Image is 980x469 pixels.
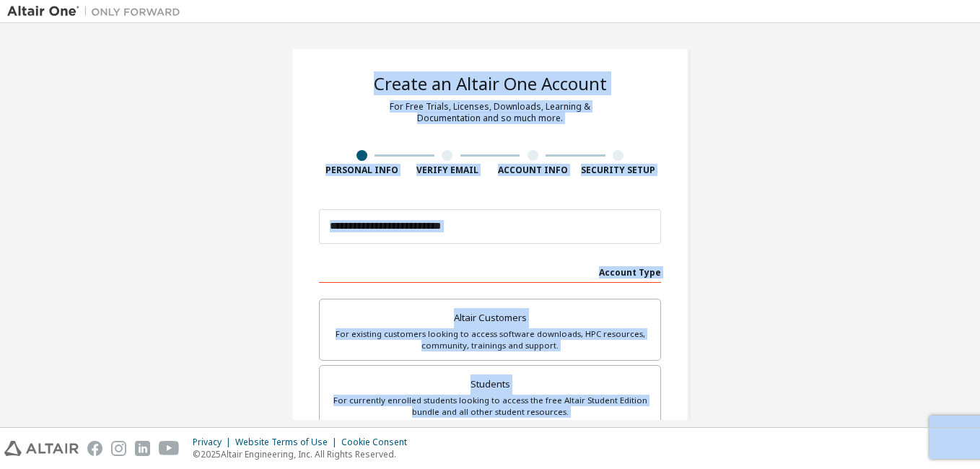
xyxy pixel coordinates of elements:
div: Account Info [490,165,576,176]
div: For Free Trials, Licenses, Downloads, Learning & Documentation and so much more. [390,101,590,124]
div: Personal Info [319,165,405,176]
div: Privacy [193,437,235,448]
p: © 2025 Altair Engineering, Inc. All Rights Reserved. [193,448,416,460]
img: instagram.svg [111,441,126,456]
div: Create an Altair One Account [374,75,607,92]
div: Website Terms of Use [235,437,341,448]
div: For currently enrolled students looking to access the free Altair Student Edition bundle and all ... [328,395,652,418]
div: For existing customers looking to access software downloads, HPC resources, community, trainings ... [328,328,652,351]
div: Altair Customers [328,308,652,328]
img: facebook.svg [87,441,102,456]
div: Account Type [319,260,661,283]
div: Verify Email [405,165,491,176]
img: altair_logo.svg [4,441,79,456]
img: Altair One [7,4,188,19]
img: youtube.svg [159,441,180,456]
div: Cookie Consent [341,437,416,448]
div: Students [328,374,652,395]
div: Security Setup [576,165,662,176]
img: linkedin.svg [135,441,150,456]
